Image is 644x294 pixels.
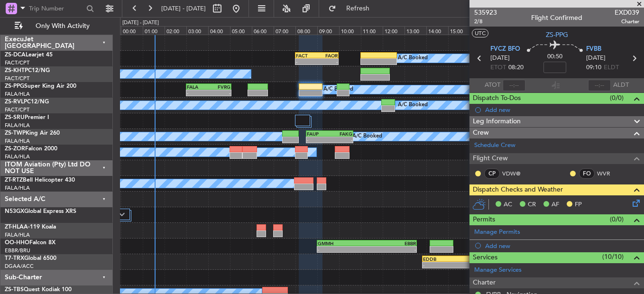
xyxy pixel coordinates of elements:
a: VDW@ [502,169,524,178]
span: ZS-SRU [5,115,25,120]
a: ZS-TWPKing Air 260 [5,130,60,136]
div: A/C Booked [398,98,428,112]
span: EXD039 [615,8,639,18]
span: Leg Information [473,116,521,127]
span: ZS-TWP [5,130,26,136]
span: FVBB [586,45,601,54]
a: ZS-TBSQuest Kodiak 100 [5,287,72,293]
a: FACT/CPT [5,75,29,82]
a: ZS-PPGSuper King Air 200 [5,83,76,89]
span: (10/10) [602,252,624,262]
a: FALA/HLA [5,122,30,129]
div: - [330,137,352,143]
a: ZS-RVLPC12/NG [5,99,49,105]
div: GMMH [318,240,367,246]
span: [DATE] [586,54,606,63]
div: 12:00 [383,26,405,35]
div: 00:00 [121,26,143,35]
div: - [307,137,330,143]
a: FALA/HLA [5,138,30,145]
span: Crew [473,128,489,138]
input: --:-- [503,80,525,91]
a: ZS-SRUPremier I [5,115,49,120]
span: ZT-HLA [5,224,24,230]
div: 03:00 [186,26,208,35]
div: - [209,90,230,96]
span: Charter [473,277,496,288]
span: Services [473,252,497,263]
a: OO-HHOFalcon 8X [5,240,55,246]
div: 01:00 [143,26,165,35]
div: 09:00 [317,26,339,35]
span: ZS-DCA [5,52,26,58]
a: FALA/HLA [5,184,30,192]
span: OO-HHO [5,240,29,246]
a: Schedule Crew [474,141,515,150]
span: ZS-ZOR [5,146,25,152]
span: ATOT [485,81,500,90]
div: 05:00 [230,26,252,35]
span: Flight Crew [473,153,508,164]
span: ELDT [604,63,619,73]
div: A/C Booked [398,51,428,65]
span: T7-TRX [5,256,24,261]
span: Dispatch To-Dos [473,93,521,104]
span: ALDT [613,81,629,90]
div: 11:00 [361,26,383,35]
div: 10:00 [339,26,361,35]
a: N53GXGlobal Express XRS [5,209,76,214]
a: FACT/CPT [5,106,29,113]
div: - [423,262,496,268]
a: EBBR/BRU [5,247,30,254]
div: 06:00 [252,26,274,35]
div: A/C Booked [352,129,382,144]
span: CR [528,200,536,210]
span: AC [504,200,512,210]
span: 09:10 [586,63,601,73]
span: Permits [473,214,495,225]
button: UTC [472,29,488,37]
span: AF [552,200,559,210]
a: ZS-KHTPC12/NG [5,68,50,73]
div: 13:00 [405,26,426,35]
a: Manage Permits [474,228,520,237]
div: 14:00 [426,26,448,35]
div: CP [484,168,500,179]
a: FACT/CPT [5,59,29,66]
span: ZS-KHT [5,68,25,73]
button: Only With Activity [10,18,103,34]
span: (0/0) [610,93,624,103]
div: Add new [485,106,639,114]
div: FO [579,168,595,179]
div: EBBR [367,240,416,246]
span: 2/8 [474,18,497,26]
a: ZT-HLAA-119 Koala [5,224,56,230]
span: FVCZ BFO [490,45,520,54]
div: FVRG [209,84,230,90]
div: 08:00 [295,26,317,35]
span: [DATE] - [DATE] [161,4,206,13]
div: - [317,59,338,64]
span: ZS-TBS [5,287,24,293]
div: - [296,59,317,64]
a: Manage Services [474,266,522,275]
div: FACT [296,53,317,58]
div: FAKG [330,131,352,137]
a: ZT-RTZBell Helicopter 430 [5,177,75,183]
div: - [187,90,209,96]
a: FALA/HLA [5,231,30,239]
span: Only With Activity [25,23,100,29]
span: Refresh [338,5,378,12]
img: arrow-gray.svg [119,212,125,216]
span: 08:20 [508,63,524,73]
span: Charter [615,18,639,26]
div: 07:00 [274,26,295,35]
span: 00:50 [547,52,562,62]
input: Trip Number [29,1,83,16]
div: FAOR [317,53,338,58]
span: FP [575,200,582,210]
span: 535923 [474,8,497,18]
span: ZS-RVL [5,99,24,105]
a: ZS-ZORFalcon 2000 [5,146,57,152]
a: WVR [597,169,618,178]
